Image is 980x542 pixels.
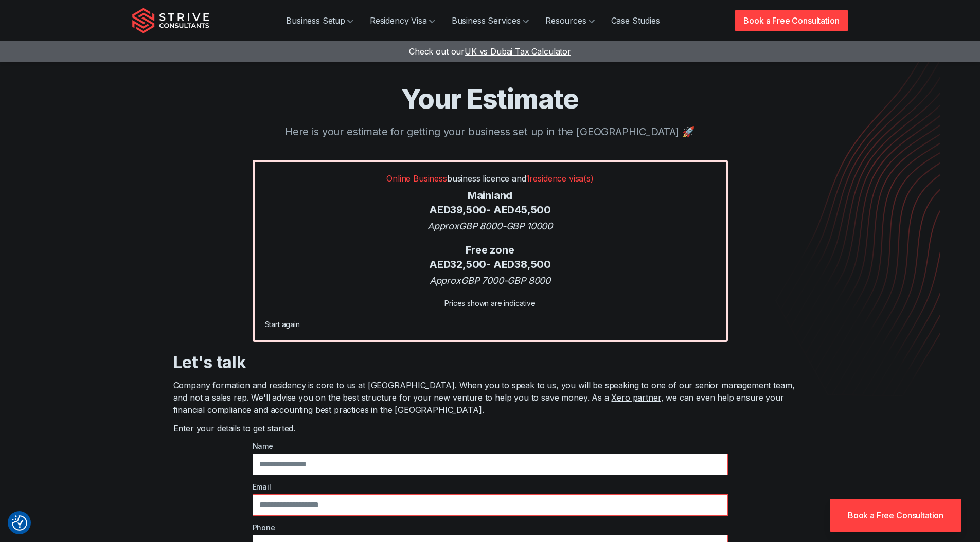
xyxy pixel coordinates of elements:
[735,10,848,31] a: Book a Free Consultation
[173,352,807,373] h3: Let's talk
[132,82,848,116] h1: Your Estimate
[537,10,603,31] a: Resources
[253,441,728,451] label: Name
[265,274,716,287] div: Approx GBP 7000 - GBP 8000
[278,10,362,31] a: Business Setup
[443,10,537,31] a: Business Services
[386,173,447,184] span: Online Business
[265,219,716,233] div: Approx GBP 8000 - GBP 10000
[132,8,209,33] img: Strive Consultants
[253,522,728,533] label: Phone
[12,515,27,531] button: Consent Preferences
[265,172,716,185] p: business licence and
[173,422,807,435] p: Enter your details to get started.
[132,124,848,139] p: Here is your estimate for getting your business set up in the [GEOGRAPHIC_DATA] 🚀
[362,10,443,31] a: Residency Visa
[265,298,716,309] div: Prices shown are indicative
[526,173,594,184] span: 1 residence visa(s)
[253,481,728,492] label: Email
[830,499,961,532] a: Book a Free Consultation
[465,46,571,57] span: UK vs Dubai Tax Calculator
[409,46,571,57] a: Check out ourUK vs Dubai Tax Calculator
[12,515,27,531] img: Revisit consent button
[265,320,300,329] a: Start again
[265,189,716,217] div: Mainland AED 39,500 - AED 45,500
[265,243,716,272] div: Free zone AED 32,500 - AED 38,500
[603,10,668,31] a: Case Studies
[173,379,807,416] p: Company formation and residency is core to us at [GEOGRAPHIC_DATA]. When you to speak to us, you ...
[611,392,661,403] a: Xero partner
